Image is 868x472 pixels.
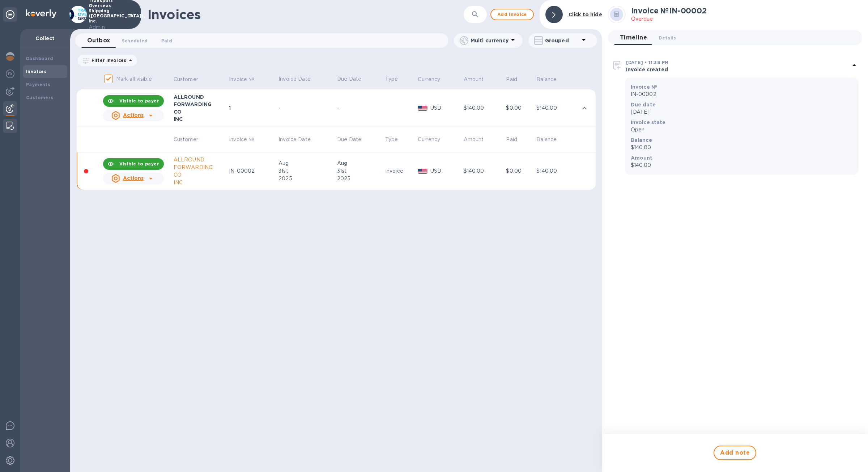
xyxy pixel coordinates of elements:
[626,60,669,65] b: [DATE] • 11:38 PM
[161,37,172,45] span: Paid
[464,104,504,112] div: $140.00
[26,82,50,87] b: Payments
[464,76,484,83] p: Amount
[506,136,517,143] p: Paid
[659,34,676,42] span: Details
[418,136,450,143] span: Currency
[337,104,383,112] div: -
[418,76,440,83] p: Currency
[545,37,579,44] p: Grouped
[490,9,534,20] button: Add invoice
[26,69,47,74] b: Invoices
[174,171,227,179] div: CO
[536,136,557,143] p: Balance
[631,144,853,151] p: $140.00
[536,104,577,112] div: $140.00
[337,75,383,83] p: Due Date
[174,93,227,101] div: ALLROUND
[418,136,440,143] p: Currency
[506,76,517,83] p: Paid
[631,90,853,98] p: IN-00002
[278,160,335,167] div: Aug
[26,35,64,42] p: Collect
[631,15,707,23] p: Overdue
[87,35,110,46] span: Outbox
[174,76,198,83] p: Customer
[418,106,427,111] img: USD
[720,448,750,457] span: Add note
[148,7,201,22] h1: Invoices
[278,175,335,182] div: 2025
[174,108,227,115] div: CO
[278,167,335,175] div: 31st
[631,119,666,125] b: Invoice state
[26,9,56,18] img: Logo
[122,37,148,45] span: Scheduled
[119,161,159,167] b: Visible to payer
[620,33,647,43] span: Timeline
[229,136,254,143] p: Invoice №
[229,76,264,83] span: Invoice №
[536,136,566,143] span: Balance
[497,10,527,19] span: Add invoice
[471,37,509,44] p: Multi currency
[229,136,264,143] span: Invoice №
[89,57,126,63] p: Filter Invoices
[612,54,859,77] div: [DATE] • 11:38 PMInvoice created
[229,167,276,175] div: IN-00002
[6,69,14,78] img: Foreign exchange
[89,24,125,31] p: Admin
[536,76,557,83] p: Balance
[3,7,17,22] div: Unpin categories
[278,75,335,83] p: Invoice Date
[631,161,853,169] p: $140.00
[506,136,527,143] span: Paid
[119,98,159,104] b: Visible to payer
[631,137,652,143] b: Balance
[123,112,144,118] u: Actions
[174,179,227,186] div: INC
[631,155,653,161] b: Amount
[631,102,656,108] b: Due date
[174,156,227,164] div: ALLROUND
[174,76,208,83] span: Customer
[337,136,371,143] span: Due Date
[174,101,227,108] div: FORWARDING
[385,75,416,83] p: Type
[337,175,383,182] div: 2025
[430,104,461,112] p: USD
[174,164,227,171] div: FORWARDING
[385,136,398,143] p: Type
[174,136,198,143] p: Customer
[464,167,504,175] div: $140.00
[385,136,408,143] span: Type
[337,167,383,175] div: 31st
[385,167,416,175] div: Invoice
[229,104,276,111] div: 1
[116,75,152,83] p: Mark all visible
[418,76,450,83] span: Currency
[631,6,707,15] h2: Invoice № IN-00002
[464,136,493,143] span: Amount
[229,76,254,83] p: Invoice №
[536,167,577,175] div: $140.00
[536,76,566,83] span: Balance
[464,136,484,143] p: Amount
[631,108,853,116] p: [DATE]
[337,160,383,167] div: Aug
[278,136,320,143] span: Invoice Date
[26,95,54,100] b: Customers
[278,136,311,143] p: Invoice Date
[579,103,590,114] button: expand row
[506,76,527,83] span: Paid
[418,169,427,174] img: USD
[631,126,853,134] p: Open
[123,175,144,181] u: Actions
[506,104,534,112] div: $0.00
[506,167,534,175] div: $0.00
[26,56,54,61] b: Dashboard
[569,12,602,17] b: Click to hide
[430,167,461,175] p: USD
[174,136,208,143] span: Customer
[174,115,227,123] div: INC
